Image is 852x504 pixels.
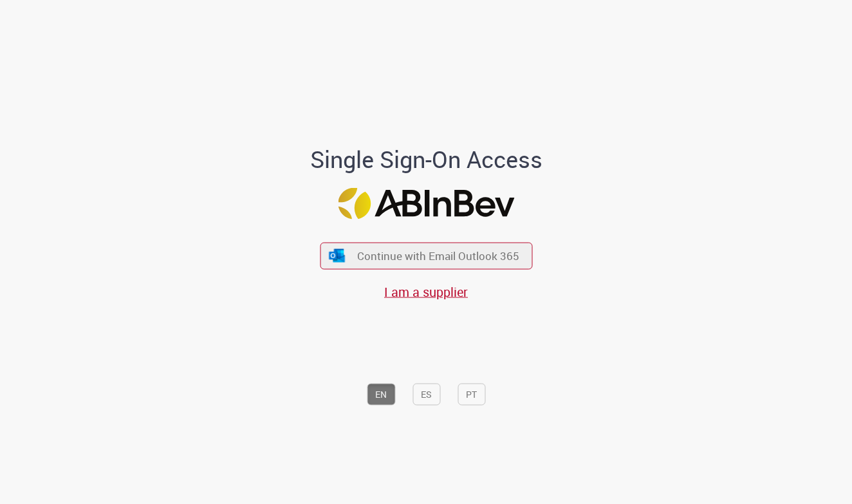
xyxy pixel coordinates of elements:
button: PT [458,384,485,406]
button: EN [367,384,395,406]
button: ícone Azure/Microsoft 360 Continue with Email Outlook 365 [320,243,532,269]
span: Continue with Email Outlook 365 [357,248,519,263]
a: I am a supplier [384,283,468,300]
button: ES [412,384,440,406]
img: ícone Azure/Microsoft 360 [328,248,346,262]
h1: Single Sign-On Access [248,147,605,173]
img: Logo ABInBev [338,187,514,219]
